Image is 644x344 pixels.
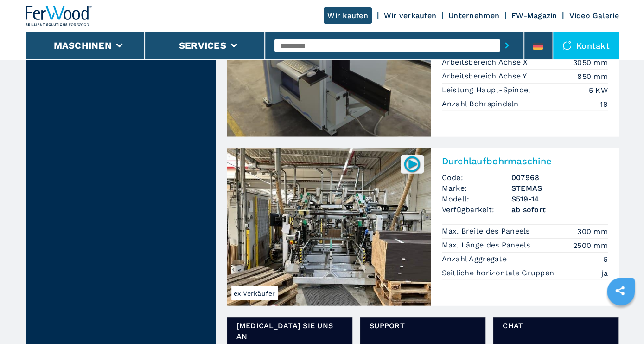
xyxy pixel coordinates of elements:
[227,148,431,306] img: Durchlaufbohrmaschine STEMAS S519-14
[231,286,278,300] span: ex Verkäufer
[442,172,511,183] span: Code:
[511,194,608,204] h3: S519-14
[511,172,608,183] h3: 007968
[26,6,92,26] img: Ferwood
[442,71,529,81] p: Arbeitsbereich Achse Y
[608,279,631,302] a: sharethis
[603,254,607,265] em: 6
[324,7,372,24] a: Wir kaufen
[569,11,618,20] a: Video Galerie
[236,320,343,342] span: [MEDICAL_DATA] Sie uns an
[511,183,608,194] h3: STEMAS
[384,11,436,20] a: Wir verkaufen
[442,183,511,194] span: Marke:
[442,226,532,236] p: Max. Breite des Paneels
[562,41,572,50] img: Kontakt
[179,40,226,51] button: Services
[577,71,608,82] em: 850 mm
[605,302,637,337] iframe: Chat
[442,85,533,95] p: Leistung Haupt-Spindel
[442,156,608,167] h2: Durchlaufbohrmaschine
[442,57,530,67] p: Arbeitsbereich Achse X
[500,35,514,56] button: submit-button
[577,226,608,237] em: 300 mm
[503,320,609,331] span: Chat
[553,32,619,59] div: Kontakt
[511,11,557,20] a: FW-Magazin
[442,240,533,250] p: Max. Länge des Paneels
[511,204,608,215] span: ab sofort
[573,57,608,68] em: 3050 mm
[448,11,499,20] a: Unternehmen
[589,85,608,96] em: 5 KW
[442,99,521,109] p: Anzahl Bohrspindeln
[54,40,112,51] button: Maschinen
[403,155,421,173] img: 007968
[442,268,557,278] p: Seitliche horizontale Gruppen
[370,320,476,331] span: Support
[227,148,619,306] a: Durchlaufbohrmaschine STEMAS S519-14ex Verkäufer007968DurchlaufbohrmaschineCode:007968Marke:STEMA...
[442,204,511,215] span: Verfügbarkeit:
[442,254,509,264] p: Anzahl Aggregate
[600,99,608,110] em: 19
[442,194,511,204] span: Modell:
[601,268,608,279] em: ja
[573,240,608,251] em: 2500 mm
